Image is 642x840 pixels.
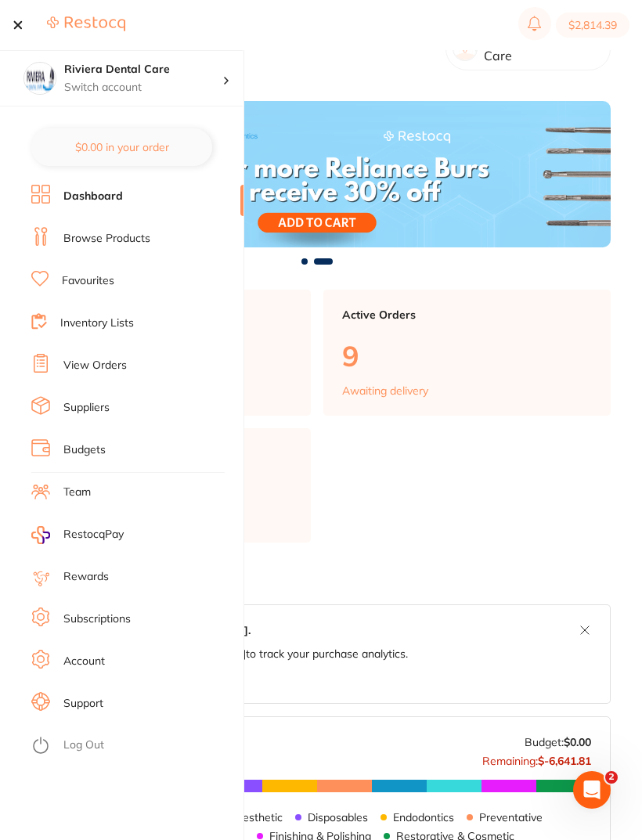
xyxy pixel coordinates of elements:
[60,315,134,331] a: Inventory Lists
[47,16,125,32] img: Restocq Logo
[64,80,222,96] p: Switch account
[63,611,131,627] a: Subscriptions
[23,568,611,589] h2: [DATE] Budget
[63,485,91,500] a: Team
[23,101,611,248] img: Dashboard
[31,128,212,166] button: $0.00 in your order
[24,63,56,94] img: Riviera Dental Care
[573,771,611,809] iframe: Intercom live chat
[479,811,543,824] p: Preventative
[63,654,105,669] a: Account
[342,384,428,397] p: Awaiting delivery
[222,811,283,824] p: Anaesthetic
[31,734,239,759] button: Log Out
[63,189,123,204] a: Dashboard
[342,308,592,321] p: Active Orders
[63,442,106,458] a: Budgets
[63,569,109,585] a: Rewards
[308,811,368,824] p: Disposables
[63,400,110,416] a: Suppliers
[393,811,454,824] p: Endodontics
[31,526,124,544] a: RestocqPay
[63,737,104,753] a: Log Out
[482,748,591,767] p: Remaining:
[556,13,629,38] button: $2,814.39
[484,34,597,63] p: Riviera Dental Care
[323,290,611,416] a: Active Orders9Awaiting delivery
[538,754,591,768] strong: $-6,641.81
[63,231,150,247] a: Browse Products
[564,735,591,749] strong: $0.00
[63,696,103,712] a: Support
[62,273,114,289] a: Favourites
[525,736,591,748] p: Budget:
[64,62,222,78] h4: Riviera Dental Care
[31,526,50,544] img: RestocqPay
[47,16,125,34] a: Restocq Logo
[342,340,592,372] p: 9
[605,771,618,784] span: 2
[63,527,124,543] span: RestocqPay
[63,358,127,373] a: View Orders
